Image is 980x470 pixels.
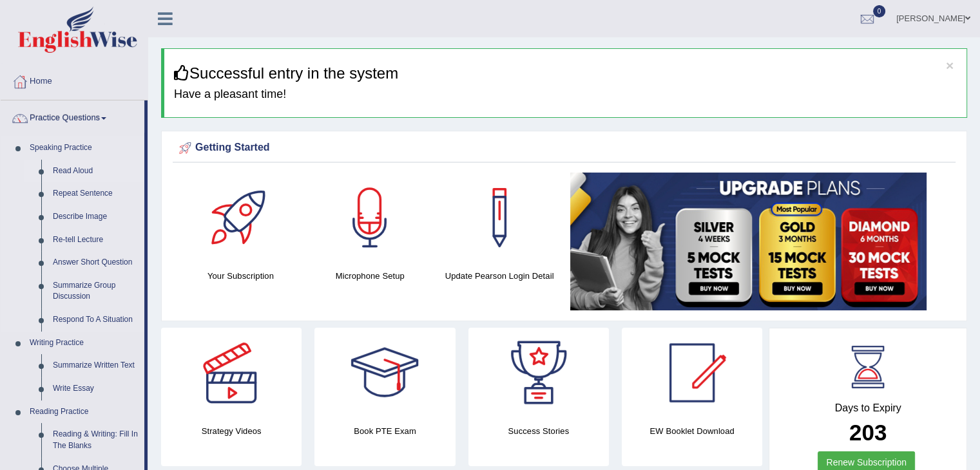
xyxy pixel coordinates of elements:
h4: Days to Expiry [783,402,952,414]
a: Speaking Practice [24,136,144,160]
img: small5.jpg [570,173,927,310]
a: Reading & Writing: Fill In The Blanks [47,423,144,457]
h3: Successful entry in the system [174,65,957,82]
a: Re-tell Lecture [47,229,144,252]
div: Getting Started [176,138,952,158]
a: Practice Questions [1,100,144,133]
a: Summarize Written Text [47,354,144,377]
h4: Microphone Setup [312,269,428,283]
h4: EW Booklet Download [622,424,762,438]
button: × [946,59,954,72]
h4: Update Pearson Login Detail [441,269,558,283]
a: Home [1,64,148,96]
a: Repeat Sentence [47,182,144,205]
a: Describe Image [47,205,144,229]
b: 203 [849,420,887,445]
a: Answer Short Question [47,251,144,274]
h4: Strategy Videos [161,424,302,438]
span: 0 [873,5,886,17]
h4: Have a pleasant time! [174,88,957,101]
a: Writing Practice [24,332,144,355]
a: Reading Practice [24,400,144,424]
h4: Book PTE Exam [314,424,455,438]
a: Write Essay [47,377,144,400]
a: Respond To A Situation [47,308,144,332]
h4: Your Subscription [182,269,299,283]
a: Read Aloud [47,160,144,183]
a: Summarize Group Discussion [47,274,144,308]
h4: Success Stories [468,424,609,438]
